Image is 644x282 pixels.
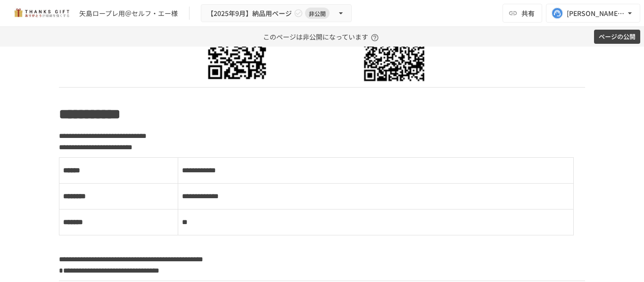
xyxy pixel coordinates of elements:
button: ページの公開 [594,30,640,44]
span: 共有 [521,8,535,18]
button: [PERSON_NAME][EMAIL_ADDRESS][DOMAIN_NAME] [546,4,640,23]
button: 【2025年9月】納品用ページ非公開 [201,4,352,23]
div: [PERSON_NAME][EMAIL_ADDRESS][DOMAIN_NAME] [567,8,625,19]
span: 【2025年9月】納品用ページ [207,8,292,19]
img: mMP1OxWUAhQbsRWCurg7vIHe5HqDpP7qZo7fRoNLXQh [11,6,72,21]
p: このページは非公開になっています [263,27,381,47]
div: 矢島ロープレ用＠セルフ・エー様 [79,8,178,18]
span: 非公開 [305,8,330,18]
button: 共有 [503,4,542,23]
